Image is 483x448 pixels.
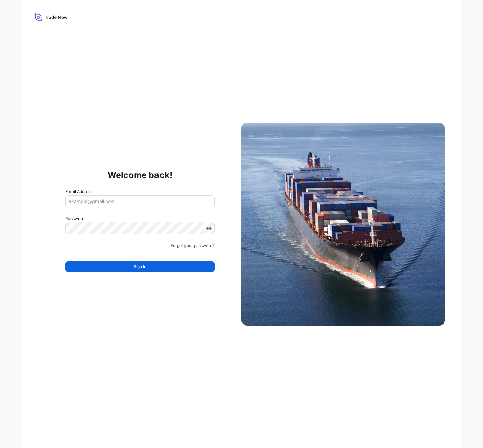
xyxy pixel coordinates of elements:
button: Show password [206,226,212,231]
span: Sign In [134,263,146,270]
label: Email Address [65,188,92,195]
a: Forgot your password? [171,242,215,249]
button: Sign In [65,261,215,272]
p: Welcome back! [108,170,173,180]
input: example@gmail.com [65,195,215,207]
img: Ship illustration [241,123,445,326]
label: Password [65,215,215,222]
